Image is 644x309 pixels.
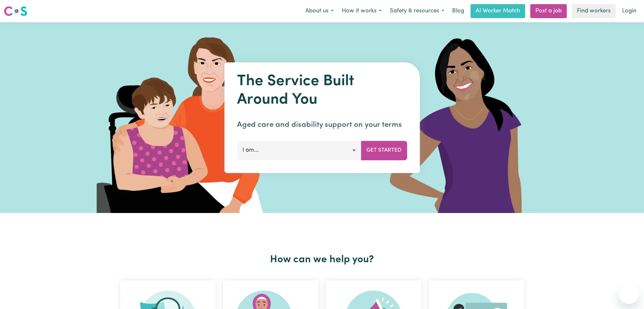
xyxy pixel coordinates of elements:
iframe: Button to launch messaging window [619,284,639,304]
a: AI Worker Match [471,4,525,18]
button: Safety & resources [386,4,448,18]
a: Post a job [530,4,567,18]
a: Login [618,4,640,18]
button: How it works [338,4,386,18]
a: Blog [448,4,468,18]
button: About us [301,4,338,18]
a: Find workers [572,4,616,18]
button: Get Started [361,141,407,160]
img: Careseekers logo [4,5,27,17]
h2: How can we help you? [116,254,528,266]
a: Careseekers logo [4,4,27,18]
p: Aged care and disability support on your terms [237,119,407,131]
h1: The Service Built Around You [237,72,407,109]
button: I am... [237,141,361,160]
